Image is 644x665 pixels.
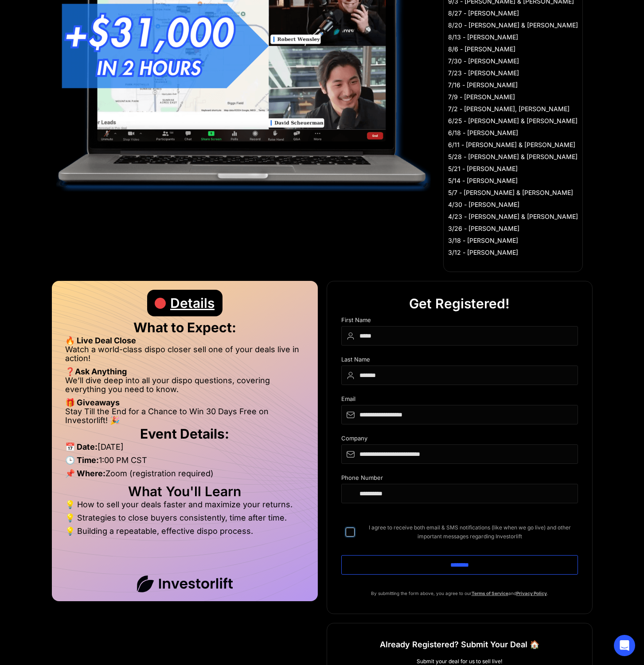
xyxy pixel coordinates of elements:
h1: Already Registered? Submit Your Deal 🏠 [380,637,539,653]
h2: What You'll Learn [65,487,304,496]
div: Last Name [341,356,578,366]
li: Zoom (registration required) [65,469,304,482]
strong: 📌 Where: [65,469,105,478]
a: Terms of Service [472,591,508,596]
p: By submitting the form above, you agree to our and . [341,589,578,598]
div: First Name [341,317,578,326]
div: Get Registered! [409,290,510,317]
li: Watch a world-class dispo closer sell one of your deals live in action! [65,345,304,367]
li: 💡 Strategies to close buyers consistently, time after time. [65,513,304,527]
div: Company [341,435,578,444]
div: Phone Number [341,474,578,484]
strong: 📅 Date: [65,442,98,451]
strong: ❓Ask Anything [65,367,127,376]
form: DIspo Day Main Form [341,317,578,589]
strong: Event Details: [140,426,229,442]
strong: 🕒 Time: [65,455,99,465]
a: Privacy Policy [516,591,547,596]
div: Open Intercom Messenger [614,635,635,656]
strong: 🔥 Live Deal Close [65,336,136,345]
li: 💡 How to sell your deals faster and maximize your returns. [65,500,304,513]
li: 1:00 PM CST [65,456,304,469]
div: Details [170,290,215,316]
strong: 🎁 Giveaways [65,398,120,407]
li: 💡 Building a repeatable, effective dispo process. [65,527,304,536]
li: Stay Till the End for a Chance to Win 30 Days Free on Investorlift! 🎉 [65,407,304,425]
strong: What to Expect: [133,319,236,335]
span: I agree to receive both email & SMS notifications (like when we go live) and other important mess... [362,523,578,541]
li: [DATE] [65,443,304,456]
li: We’ll dive deep into all your dispo questions, covering everything you need to know. [65,376,304,398]
div: Email [341,396,578,405]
